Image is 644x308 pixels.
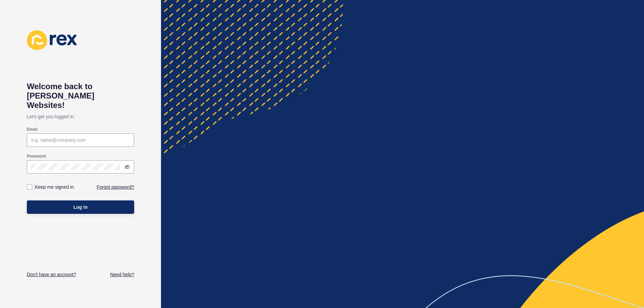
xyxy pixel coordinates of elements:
[35,184,74,190] label: Keep me signed in
[27,127,38,132] label: Email
[27,271,76,278] a: Don't have an account?
[27,153,46,159] label: Password
[31,137,130,143] input: e.g. name@company.com
[97,184,134,190] a: Forgot password?
[27,82,134,110] h1: Welcome back to [PERSON_NAME] Websites!
[73,204,88,210] span: Log in
[27,200,134,214] button: Log in
[110,271,134,278] a: Need help?
[27,110,134,123] p: Let's get you logged in.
